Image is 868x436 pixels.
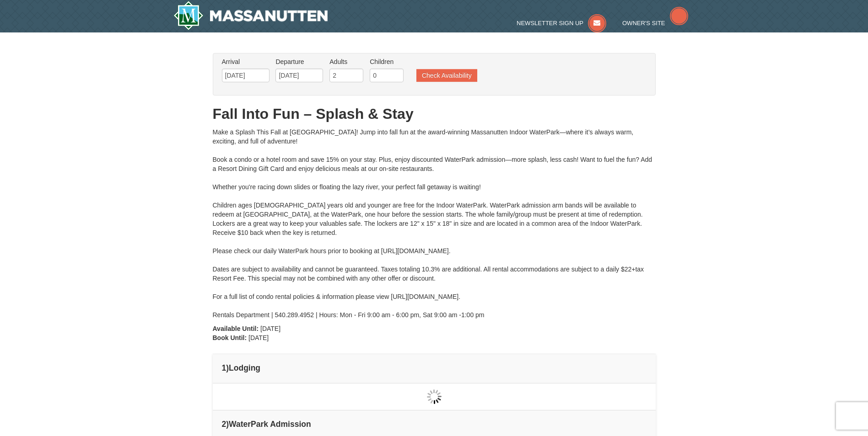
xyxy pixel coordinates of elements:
label: Arrival [222,57,270,66]
span: Owner's Site [622,20,665,27]
span: ) [226,420,229,429]
a: Newsletter Sign Up [517,20,606,27]
label: Children [370,57,404,66]
label: Departure [275,57,323,66]
span: Newsletter Sign Up [517,20,583,27]
span: ) [226,363,229,372]
label: Adults [329,57,363,66]
strong: Available Until: [213,325,259,332]
span: [DATE] [248,334,269,341]
strong: Book Until: [213,334,247,341]
div: Make a Splash This Fall at [GEOGRAPHIC_DATA]! Jump into fall fun at the award-winning Massanutten... [213,128,656,319]
h4: 1 Lodging [222,363,647,372]
h1: Fall Into Fun – Splash & Stay [213,105,656,123]
span: [DATE] [260,325,280,332]
button: Check Availability [416,69,477,82]
img: wait gif [427,389,442,404]
a: Massanutten Resort [173,1,328,30]
h4: 2 WaterPark Admission [222,420,647,429]
a: Owner's Site [622,20,688,27]
img: Massanutten Resort Logo [173,1,328,30]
